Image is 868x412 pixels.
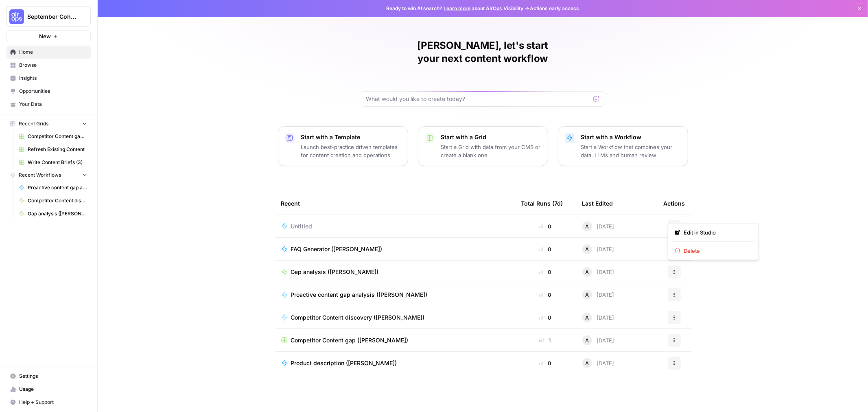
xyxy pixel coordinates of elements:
[582,358,614,368] div: [DATE]
[582,335,614,345] div: [DATE]
[585,291,589,299] span: A
[19,171,61,179] span: Recent Workflows
[7,169,91,181] button: Recent Workflows
[7,370,91,383] a: Settings
[19,61,87,69] span: Browse
[441,133,541,141] p: Start with a Grid
[582,313,614,322] div: [DATE]
[7,98,91,111] a: Your Data
[521,268,569,276] div: 0
[15,130,91,143] a: Competitor Content gap ([PERSON_NAME])
[582,221,614,231] div: [DATE]
[15,181,91,194] a: Proactive content gap analysis ([PERSON_NAME])
[281,313,508,322] a: Competitor Content discovery ([PERSON_NAME])
[281,291,508,299] a: Proactive content gap analysis ([PERSON_NAME])
[281,359,508,367] a: Product description ([PERSON_NAME])
[521,245,569,253] div: 0
[582,290,614,300] div: [DATE]
[28,210,87,217] span: Gap analysis ([PERSON_NAME])
[28,146,87,153] span: Refresh Existing Content
[7,383,91,396] a: Usage
[19,386,87,393] span: Usage
[28,197,87,204] span: Competitor Content discovery
[7,85,91,98] a: Opportunities
[19,75,87,82] span: Insights
[684,228,749,237] span: Edit in Studio
[418,126,548,166] button: Start with a GridStart a Grid with data from your CMS or create a blank one
[7,30,91,42] button: New
[7,396,91,409] button: Help + Support
[19,88,87,95] span: Opportunities
[281,268,508,276] a: Gap analysis ([PERSON_NAME])
[291,313,425,322] span: Competitor Content discovery ([PERSON_NAME])
[582,192,613,215] div: Last Edited
[28,133,87,140] span: Competitor Content gap ([PERSON_NAME])
[15,143,91,156] a: Refresh Existing Content
[301,133,401,141] p: Start with a Template
[521,222,569,230] div: 0
[441,143,541,159] p: Start a Grid with data from your CMS or create a blank one
[7,118,91,130] button: Recent Grids
[19,373,87,380] span: Settings
[521,192,563,215] div: Total Runs (7d)
[387,5,524,12] span: Ready to win AI search? about AirOps Visibility
[521,336,569,344] div: 1
[9,9,24,24] img: September Cohort Logo
[301,143,401,159] p: Launch best-practice driven templates for content creation and operations
[361,39,605,65] h1: [PERSON_NAME], let's start your next content workflow
[39,32,51,40] span: New
[291,222,313,230] span: Untitled
[7,59,91,72] a: Browse
[19,120,48,127] span: Recent Grids
[291,291,428,299] span: Proactive content gap analysis ([PERSON_NAME])
[19,101,87,108] span: Your Data
[581,133,681,141] p: Start with a Workflow
[27,13,77,21] span: September Cohort
[664,192,685,215] div: Actions
[19,48,87,56] span: Home
[19,399,87,406] span: Help + Support
[7,7,91,27] button: Workspace: September Cohort
[291,268,379,276] span: Gap analysis ([PERSON_NAME])
[15,156,91,169] a: Write Content Briefs (3)
[581,143,681,159] p: Start a Workflow that combines your data, LLMs and human review
[582,244,614,254] div: [DATE]
[291,359,397,367] span: Product description ([PERSON_NAME])
[444,5,471,11] a: Learn more
[28,159,87,166] span: Write Content Briefs (3)
[281,336,508,344] a: Competitor Content gap ([PERSON_NAME])
[521,291,569,299] div: 0
[582,267,614,277] div: [DATE]
[585,222,589,230] span: A
[7,46,91,59] a: Home
[281,245,508,253] a: FAQ Generator ([PERSON_NAME])
[521,313,569,322] div: 0
[585,268,589,276] span: A
[15,194,91,207] a: Competitor Content discovery
[366,95,590,103] input: What would you like to create today?
[521,359,569,367] div: 0
[281,222,508,230] a: Untitled
[278,126,408,166] button: Start with a TemplateLaunch best-practice driven templates for content creation and operations
[291,336,409,344] span: Competitor Content gap ([PERSON_NAME])
[684,247,749,255] span: Delete
[15,207,91,220] a: Gap analysis ([PERSON_NAME])
[281,192,508,215] div: Recent
[585,245,589,253] span: A
[291,245,383,253] span: FAQ Generator ([PERSON_NAME])
[585,359,589,367] span: A
[530,5,579,12] span: Actions early access
[28,184,87,191] span: Proactive content gap analysis ([PERSON_NAME])
[585,336,589,344] span: A
[558,126,688,166] button: Start with a WorkflowStart a Workflow that combines your data, LLMs and human review
[585,313,589,322] span: A
[7,72,91,85] a: Insights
